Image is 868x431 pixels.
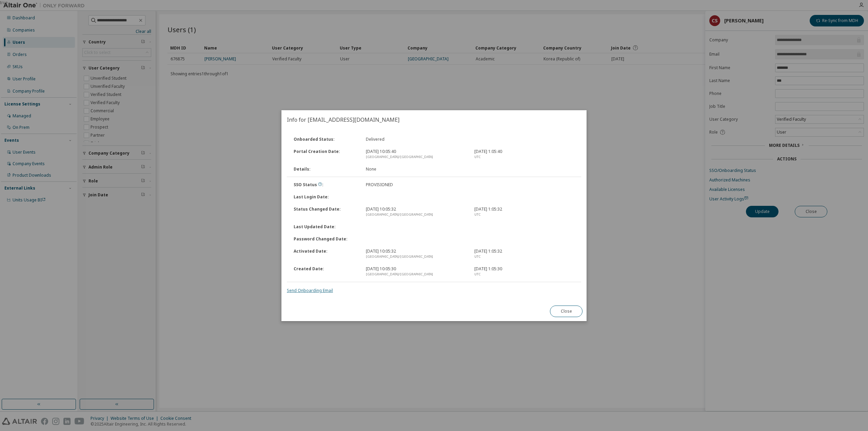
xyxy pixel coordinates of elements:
[290,166,362,172] div: Details :
[470,149,579,160] div: [DATE] 1:05:40
[366,154,466,160] div: [GEOGRAPHIC_DATA]/[GEOGRAPHIC_DATA]
[362,207,470,217] div: [DATE] 10:05:32
[366,212,466,217] div: [GEOGRAPHIC_DATA]/[GEOGRAPHIC_DATA]
[290,236,362,242] div: Password Changed Date :
[474,154,575,160] div: UTC
[470,266,579,277] div: [DATE] 1:05:30
[550,306,583,317] button: Close
[362,266,470,277] div: [DATE] 10:05:30
[290,149,362,160] div: Portal Creation Date :
[290,182,362,188] div: SSO Status :
[290,137,362,142] div: Onboarded Status :
[470,207,579,217] div: [DATE] 1:05:32
[362,166,470,172] div: None
[362,137,470,142] div: Delivered
[290,207,362,217] div: Status Changed Date :
[474,254,575,259] div: UTC
[474,272,575,277] div: UTC
[474,212,575,217] div: UTC
[366,272,466,277] div: [GEOGRAPHIC_DATA]/[GEOGRAPHIC_DATA]
[366,254,466,259] div: [GEOGRAPHIC_DATA]/[GEOGRAPHIC_DATA]
[287,288,333,293] a: Send Onboarding Email
[362,182,470,188] div: PROVISIONED
[281,110,587,129] h2: Info for [EMAIL_ADDRESS][DOMAIN_NAME]
[290,224,362,230] div: Last Updated Date :
[470,249,579,259] div: [DATE] 1:05:32
[290,194,362,200] div: Last Login Date :
[362,149,470,160] div: [DATE] 10:05:40
[362,249,470,259] div: [DATE] 10:05:32
[290,249,362,259] div: Activated Date :
[290,266,362,277] div: Created Date :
